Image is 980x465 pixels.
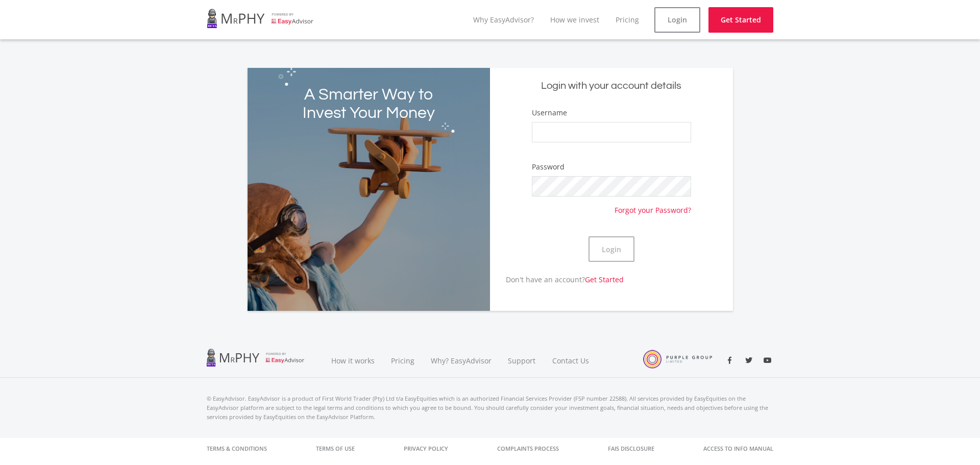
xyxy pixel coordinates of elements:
p: Don't have an account? [490,274,624,285]
a: Access to Info Manual [703,438,773,459]
label: Username [532,108,567,118]
a: Forgot your Password? [615,197,691,215]
p: © EasyAdvisor. EasyAdvisor is a product of First World Trader (Pty) Ltd t/a EasyEquities which is... [207,394,773,422]
a: FAIS Disclosure [608,438,654,459]
label: Password [532,162,565,172]
h2: A Smarter Way to Invest Your Money [296,86,442,123]
a: Why? EasyAdvisor [423,344,500,378]
a: How it works [323,344,383,378]
a: Login [654,7,700,33]
a: Complaints Process [497,438,559,459]
a: Get Started [708,7,773,33]
button: Login [589,236,634,262]
a: How we invest [550,15,599,25]
a: Privacy Policy [404,438,448,459]
a: Why EasyAdvisor? [473,15,534,25]
a: Terms & Conditions [207,438,267,459]
a: Get Started [585,275,624,284]
h5: Login with your account details [498,79,725,93]
a: Pricing [616,15,639,25]
a: Support [500,344,544,378]
a: Contact Us [544,344,598,378]
a: Terms of Use [316,438,355,459]
a: Pricing [383,344,423,378]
